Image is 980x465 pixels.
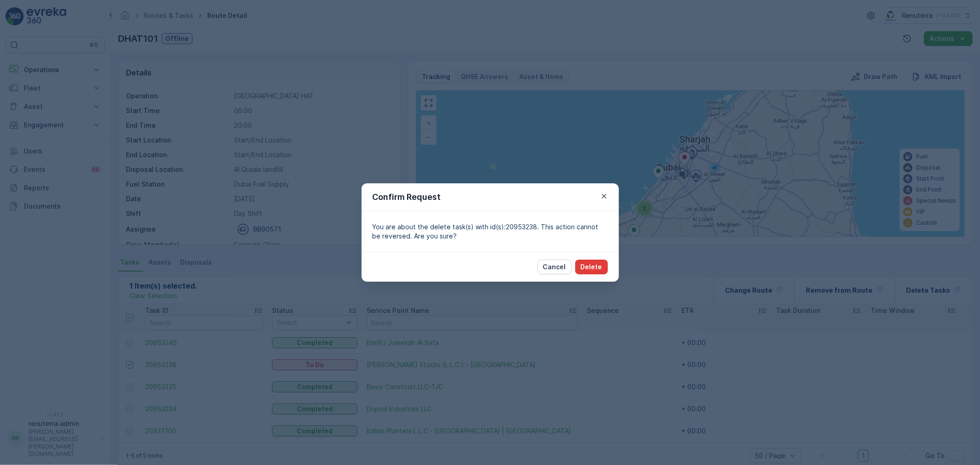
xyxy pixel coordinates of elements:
button: Delete [575,260,608,274]
p: Confirm Request [373,191,441,204]
button: Cancel [538,260,572,274]
p: Cancel [543,262,566,272]
p: Delete [581,262,602,272]
p: You are about the delete task(s) with id(s):20953238. This action cannot be reversed. Are you sure? [373,222,608,241]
